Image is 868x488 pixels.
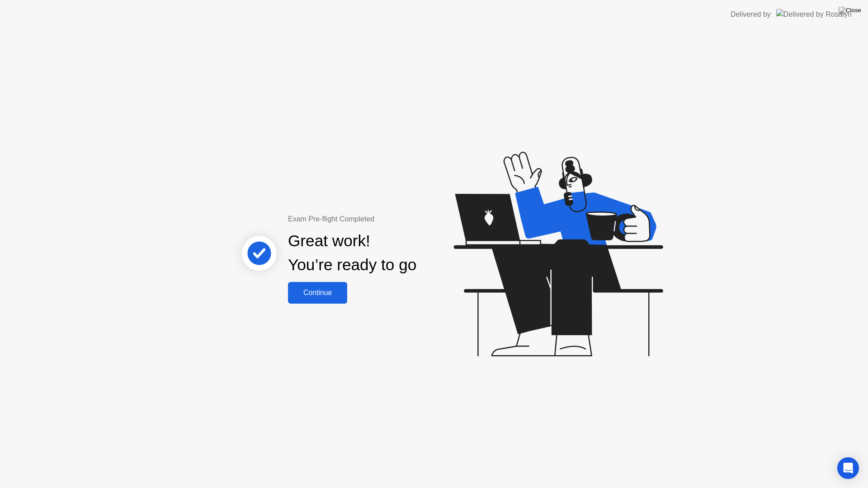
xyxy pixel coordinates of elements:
div: Delivered by [731,9,771,20]
button: Continue [288,282,347,304]
img: Delivered by Rosalyn [776,9,852,19]
div: Exam Pre-flight Completed [288,214,475,225]
img: Close [839,7,861,14]
div: Continue [291,289,344,297]
div: Great work! You’re ready to go [288,229,416,277]
div: Open Intercom Messenger [837,457,859,479]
